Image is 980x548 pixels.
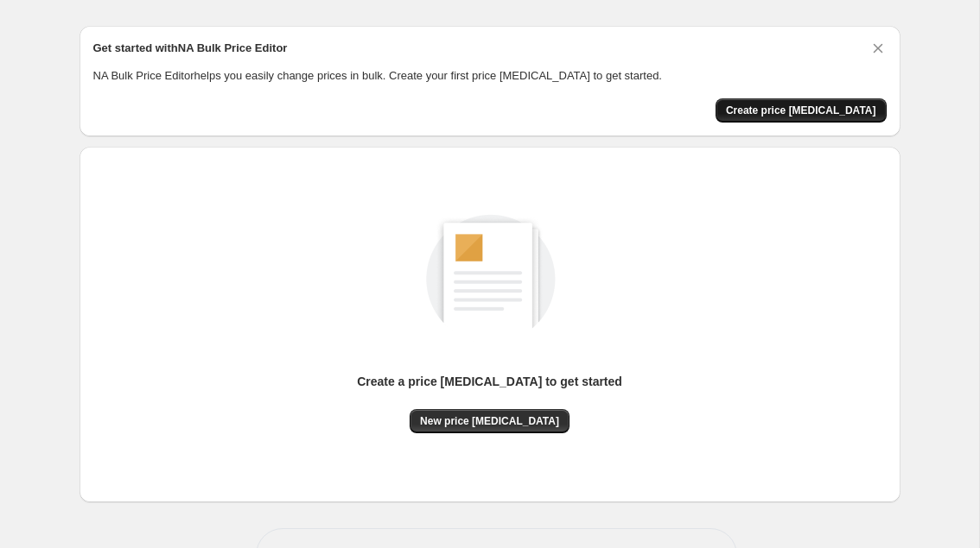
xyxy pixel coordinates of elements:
button: Dismiss card [869,40,887,57]
span: Create price [MEDICAL_DATA] [726,104,876,117]
button: Create price change job [716,98,887,123]
p: NA Bulk Price Editor helps you easily change prices in bulk. Create your first price [MEDICAL_DAT... [93,67,887,85]
p: Create a price [MEDICAL_DATA] to get started [357,373,622,390]
h2: Get started with NA Bulk Price Editor [93,40,288,57]
button: New price [MEDICAL_DATA] [410,409,570,433]
span: New price [MEDICAL_DATA] [420,414,559,428]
